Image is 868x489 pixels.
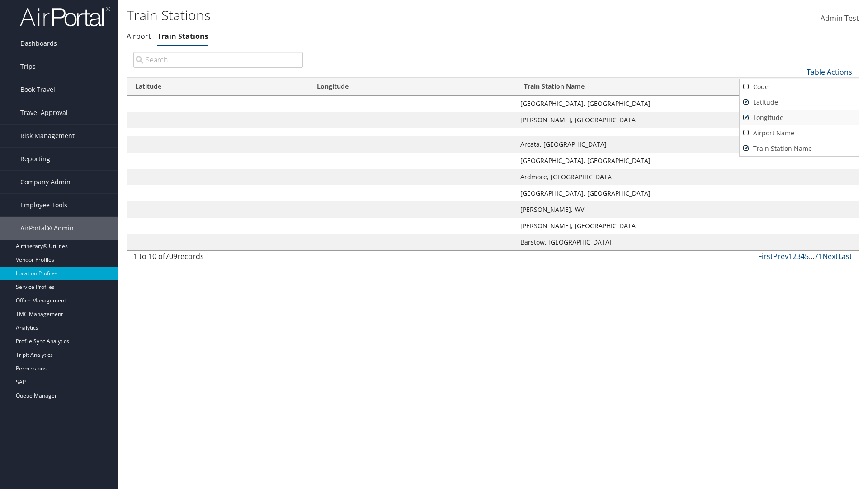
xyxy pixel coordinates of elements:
[740,79,859,95] a: Code
[740,95,859,110] a: Latitude
[20,148,50,170] span: Reporting
[20,55,36,78] span: Trips
[20,32,57,55] span: Dashboards
[20,171,71,193] span: Company Admin
[20,6,110,27] img: airportal-logo.png
[740,141,859,156] a: Train Station Name
[20,125,75,147] span: Risk Management
[20,101,68,124] span: Travel Approval
[740,125,859,141] a: Airport Name
[20,194,67,216] span: Employee Tools
[20,78,55,101] span: Book Travel
[740,110,859,125] a: Longitude
[20,217,74,240] span: AirPortal® Admin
